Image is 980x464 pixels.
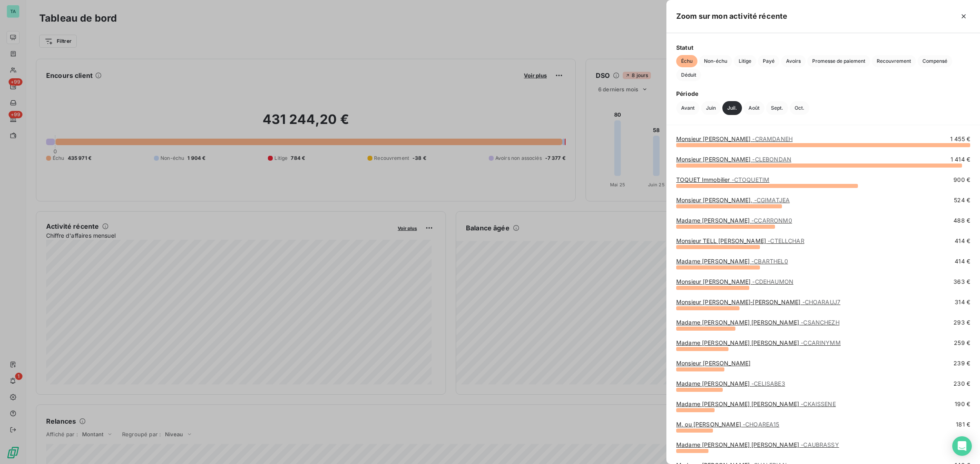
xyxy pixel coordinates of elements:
button: Compensé [918,55,952,67]
span: - CHOAREA15 [743,421,780,428]
span: 1 455 € [950,135,970,143]
button: Échu [676,55,697,67]
span: - CCARINYMM [801,339,841,346]
a: Monsieur [PERSON_NAME], [676,197,790,203]
span: 900 € [953,176,970,184]
span: - CKAISSENE [801,400,836,407]
span: - CTOQUETIM [732,176,770,183]
span: 314 € [955,298,970,306]
span: - CSANCHEZH [801,319,840,326]
a: Madame [PERSON_NAME] [PERSON_NAME] [676,441,839,448]
button: Promesse de paiement [807,55,870,67]
span: - CLEBONDAN [752,156,791,163]
span: 293 € [953,318,970,327]
span: 414 € [955,237,970,245]
a: Madame [PERSON_NAME] [PERSON_NAME] [676,339,841,346]
span: 239 € [953,359,970,367]
button: Août [744,101,764,115]
div: Open Intercom Messenger [952,436,972,456]
a: TOQUET Immobilier [676,176,769,183]
a: M. ou [PERSON_NAME] [676,421,780,428]
span: - CRAMDANEH [752,135,793,142]
a: Madame [PERSON_NAME] [PERSON_NAME] [676,400,836,407]
button: Recouvrement [872,55,916,67]
span: 1 414 € [951,155,970,164]
a: Monsieur [PERSON_NAME] [676,135,793,142]
a: Monsieur [PERSON_NAME] [676,156,791,163]
span: 190 € [955,400,970,408]
span: Statut [676,43,970,52]
span: 181 € [956,420,970,429]
button: Avoirs [781,55,806,67]
span: Période [676,89,970,98]
a: Madame [PERSON_NAME] [676,380,785,387]
a: Madame [PERSON_NAME] [676,258,788,265]
a: Madame [PERSON_NAME] [PERSON_NAME] [676,319,840,326]
span: - CDEHAUMON [752,278,793,285]
a: Monsieur [PERSON_NAME] [676,278,793,285]
button: Litige [734,55,756,67]
button: Juin [701,101,721,115]
button: Juil. [722,101,742,115]
span: - CHOARAUJ7 [802,298,841,305]
span: 230 € [953,380,970,388]
span: - CBARTHEL0 [751,258,788,265]
span: 414 € [955,257,970,265]
button: Déduit [676,69,701,81]
a: Monsieur [PERSON_NAME]‐[PERSON_NAME] [676,298,840,305]
span: 524 € [954,196,970,204]
span: 363 € [953,278,970,286]
span: - CAUBRASSY [801,441,839,448]
button: Sept. [766,101,788,115]
a: Monsieur TELL [PERSON_NAME] [676,237,804,244]
span: 259 € [954,339,970,347]
span: - CTELLCHAR [768,237,804,244]
span: - CCARRONM0 [751,217,792,224]
a: Madame [PERSON_NAME] [676,217,792,224]
button: Non-échu [699,55,732,67]
span: - CELISABE3 [751,380,785,387]
span: 488 € [953,217,970,225]
button: Avant [676,101,699,115]
span: - CGIMATJEA [754,197,790,203]
button: Payé [758,55,780,67]
a: Monsieur [PERSON_NAME] [676,360,751,367]
h5: Zoom sur mon activité récente [676,11,787,22]
button: Oct. [790,101,809,115]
